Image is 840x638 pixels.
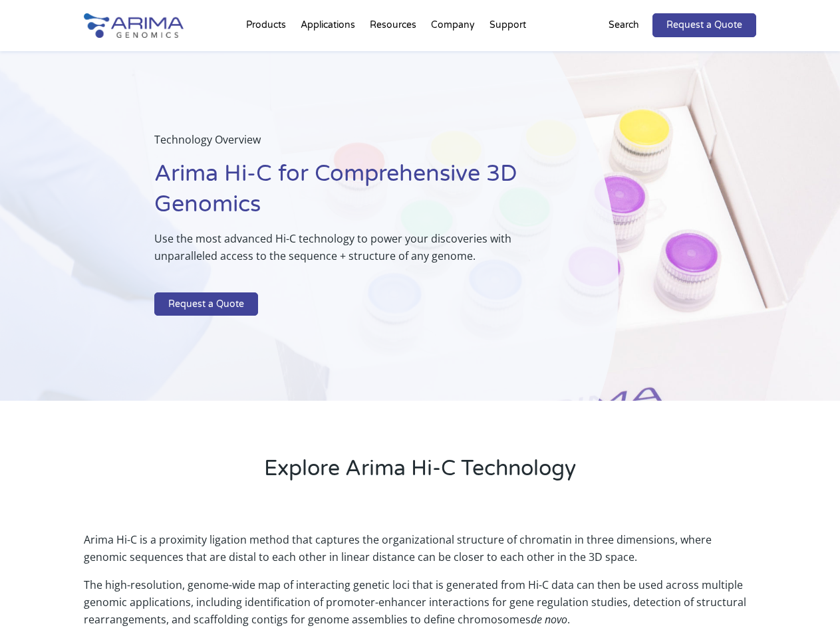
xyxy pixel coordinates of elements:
img: Arima-Genomics-logo [84,13,184,38]
h1: Arima Hi-C for Comprehensive 3D Genomics [154,159,551,230]
i: de novo [531,612,567,627]
a: Request a Quote [652,13,756,37]
h2: Explore Arima Hi-C Technology [84,454,756,494]
p: Arima Hi-C is a proximity ligation method that captures the organizational structure of chromatin... [84,531,756,576]
p: Technology Overview [154,131,551,159]
p: Search [609,17,639,34]
a: Request a Quote [154,292,258,316]
p: Use the most advanced Hi-C technology to power your discoveries with unparalleled access to the s... [154,230,551,275]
